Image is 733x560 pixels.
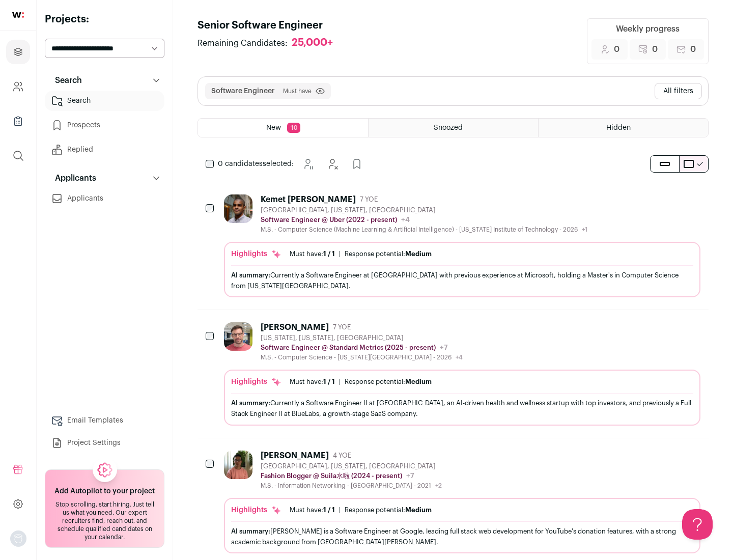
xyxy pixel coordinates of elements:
span: Hidden [606,124,631,131]
div: [GEOGRAPHIC_DATA], [US_STATE], [GEOGRAPHIC_DATA] [261,462,442,470]
p: Search [49,74,82,87]
img: 927442a7649886f10e33b6150e11c56b26abb7af887a5a1dd4d66526963a6550.jpg [224,194,252,223]
span: 1 / 1 [323,250,335,257]
div: Highlights [231,249,281,259]
span: selected: [218,159,294,169]
span: 1 / 1 [323,507,335,513]
span: Remaining Candidates: [198,37,288,49]
span: 1 / 1 [323,378,335,385]
a: [PERSON_NAME] 4 YOE [GEOGRAPHIC_DATA], [US_STATE], [GEOGRAPHIC_DATA] Fashion Blogger @ Suila水啦 (2... [224,451,700,553]
iframe: Help Scout Beacon - Open [682,509,713,540]
div: Highlights [231,377,281,387]
h2: Projects: [45,12,164,26]
button: Snooze [298,154,318,174]
button: Add to Prospects [347,154,367,174]
a: Add Autopilot to your project Stop scrolling, start hiring. Just tell us what you need. Our exper... [45,469,164,548]
h2: Add Autopilot to your project [54,486,155,496]
div: Response potential: [345,378,432,386]
a: Applicants [45,188,164,209]
a: Company Lists [6,109,30,133]
div: [PERSON_NAME] [261,451,329,461]
div: Must have: [290,506,335,514]
p: Fashion Blogger @ Suila水啦 (2024 - present) [261,472,402,480]
span: AI summary: [231,272,270,278]
div: Currently a Software Engineer at [GEOGRAPHIC_DATA] with previous experience at Microsoft, holding... [231,270,693,291]
a: Replied [45,139,164,160]
a: Email Templates [45,410,164,431]
span: +1 [582,227,587,233]
p: Software Engineer @ Uber (2022 - present) [261,216,397,224]
ul: | [290,506,432,514]
span: Must have [283,87,312,95]
div: [PERSON_NAME] [261,322,329,332]
ul: | [290,250,432,258]
div: Highlights [231,505,281,515]
span: 10 [287,123,300,133]
div: Must have: [290,378,335,386]
span: 0 [690,43,696,55]
span: New [266,124,281,131]
div: Currently a Software Engineer II at [GEOGRAPHIC_DATA], an AI-driven health and wellness startup w... [231,398,693,419]
div: [GEOGRAPHIC_DATA], [US_STATE], [GEOGRAPHIC_DATA] [261,206,587,214]
img: wellfound-shorthand-0d5821cbd27db2630d0214b213865d53afaa358527fdda9d0ea32b1df1b89c2c.svg [12,12,24,18]
span: AI summary: [231,400,270,406]
a: Company and ATS Settings [6,74,30,99]
img: 92c6d1596c26b24a11d48d3f64f639effaf6bd365bf059bea4cfc008ddd4fb99.jpg [224,322,252,351]
a: Snoozed [369,119,538,137]
span: 0 candidates [218,160,263,167]
img: nopic.png [10,530,26,547]
a: Projects [6,40,30,64]
span: 4 YOE [333,452,351,460]
div: Weekly progress [616,23,680,35]
div: M.S. - Information Networking - [GEOGRAPHIC_DATA] - 2021 [261,482,442,490]
p: Software Engineer @ Standard Metrics (2025 - present) [261,344,436,352]
button: Software Engineer [211,86,275,96]
div: Response potential: [345,250,432,258]
button: All filters [655,83,702,99]
span: 0 [614,43,619,55]
span: +2 [435,483,442,489]
a: Kemet [PERSON_NAME] 7 YOE [GEOGRAPHIC_DATA], [US_STATE], [GEOGRAPHIC_DATA] Software Engineer @ Ub... [224,194,700,297]
button: Applicants [45,168,164,188]
span: Medium [405,250,432,257]
span: Snoozed [434,124,463,131]
img: ebffc8b94a612106133ad1a79c5dcc917f1f343d62299c503ebb759c428adb03.jpg [224,451,252,479]
span: Medium [405,507,432,513]
span: 7 YOE [360,195,378,204]
span: AI summary: [231,528,270,535]
a: Project Settings [45,433,164,453]
div: Stop scrolling, start hiring. Just tell us what you need. Our expert recruiters find, reach out, ... [51,500,158,541]
div: [PERSON_NAME] is a Software Engineer at Google, leading full stack web development for YouTube's ... [231,526,693,547]
div: M.S. - Computer Science - [US_STATE][GEOGRAPHIC_DATA] - 2026 [261,353,463,361]
a: Hidden [539,119,708,137]
button: Hide [322,154,343,174]
button: Search [45,70,164,91]
div: [US_STATE], [US_STATE], [GEOGRAPHIC_DATA] [261,334,463,342]
a: Prospects [45,115,164,135]
span: +4 [401,216,410,223]
button: Open dropdown [10,530,26,547]
div: M.S. - Computer Science (Machine Learning & Artificial Intelligence) - [US_STATE] Institute of Te... [261,226,587,234]
h1: Senior Software Engineer [198,18,343,33]
div: Must have: [290,250,335,258]
div: Kemet [PERSON_NAME] [261,194,356,205]
span: +7 [440,344,448,351]
span: Medium [405,378,432,385]
a: Search [45,91,164,111]
span: +7 [406,472,414,480]
span: 7 YOE [333,323,351,331]
span: 0 [652,43,658,55]
span: +4 [456,354,463,360]
a: [PERSON_NAME] 7 YOE [US_STATE], [US_STATE], [GEOGRAPHIC_DATA] Software Engineer @ Standard Metric... [224,322,700,425]
ul: | [290,378,432,386]
div: 25,000+ [292,37,333,49]
p: Applicants [49,172,96,184]
div: Response potential: [345,506,432,514]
